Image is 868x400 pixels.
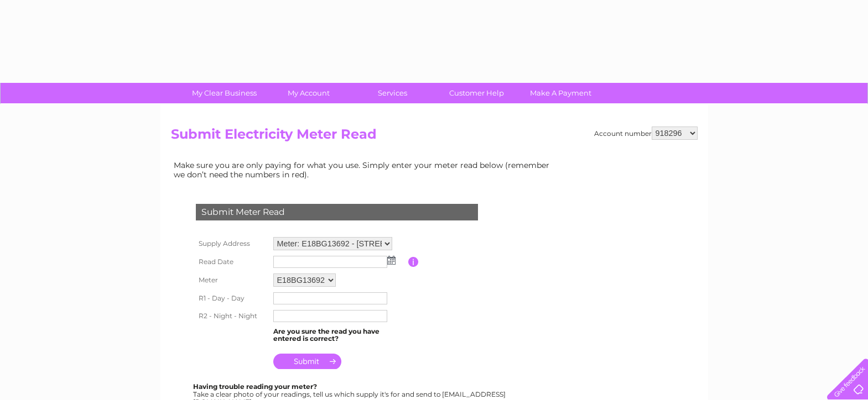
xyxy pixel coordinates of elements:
[263,83,354,103] a: My Account
[193,307,271,325] th: R2 - Night - Night
[179,83,270,103] a: My Clear Business
[193,382,317,391] b: Having trouble reading your meter?
[193,253,271,271] th: Read Date
[347,83,438,103] a: Services
[515,83,606,103] a: Make A Payment
[387,256,396,265] img: ...
[271,325,408,346] td: Are you sure the read you have entered is correct?
[196,204,478,220] div: Submit Meter Read
[408,257,419,267] input: Information
[171,127,698,148] h2: Submit Electricity Meter Read
[193,290,271,307] th: R1 - Day - Day
[594,127,698,140] div: Account number
[273,354,341,369] input: Submit
[193,234,271,253] th: Supply Address
[193,271,271,290] th: Meter
[171,158,558,181] td: Make sure you are only paying for what you use. Simply enter your meter read below (remember we d...
[431,83,522,103] a: Customer Help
